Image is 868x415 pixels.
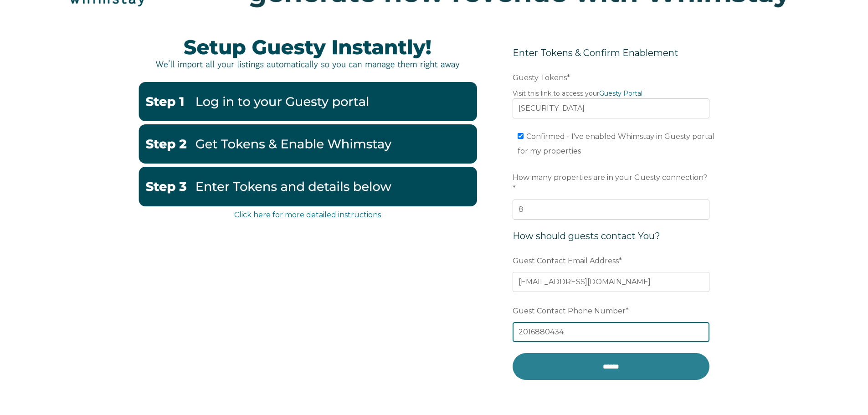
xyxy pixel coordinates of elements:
[234,210,381,219] a: Click here for more detailed instructions
[138,82,477,121] img: Guestystep1-2
[138,167,477,206] img: EnterbelowGuesty
[513,98,709,118] input: Example: eyJhbGciOiJIUzI1NiIsInR5cCI6IkpXVCJ9.eyJ0b2tlbklkIjoiNjQ2NjA0ODdiNWE1Njg1NzkyMGNjYThkIiw...
[138,27,477,78] img: instantlyguesty
[138,124,477,164] img: GuestyTokensandenable
[518,132,714,155] span: Confirmed - I've enabled Whimstay in Guesty portal for my properties
[513,71,567,85] span: Guesty Tokens
[513,231,660,241] span: How should guests contact You?
[513,304,626,318] span: Guest Contact Phone Number
[599,89,642,97] a: Guesty Portal
[513,170,707,184] span: How many properties are in your Guesty connection?
[518,133,524,139] input: Confirmed - I've enabled Whimstay in Guesty portal for my properties
[513,254,619,268] span: Guest Contact Email Address
[513,322,709,342] input: 555-555-5555
[513,89,709,98] legend: Visit this link to access your
[513,47,678,58] span: Enter Tokens & Confirm Enablement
